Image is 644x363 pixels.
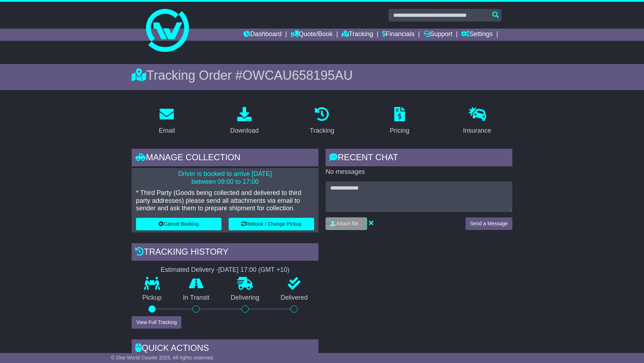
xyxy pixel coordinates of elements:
[382,29,415,41] a: Financials
[461,29,493,41] a: Settings
[225,104,263,138] a: Download
[132,266,318,274] div: Estimated Delivery -
[132,316,181,329] button: View Full Tracking
[243,29,282,41] a: Dashboard
[132,339,318,359] div: Quick Actions
[424,29,453,41] a: Support
[218,266,289,274] div: [DATE] 17:00 (GMT +10)
[132,294,172,302] p: Pickup
[463,126,491,136] div: Insurance
[305,104,339,138] a: Tracking
[326,149,512,168] div: RECENT CHAT
[132,68,512,83] div: Tracking Order #
[385,104,414,138] a: Pricing
[465,217,512,230] button: Send a Message
[243,68,353,83] span: OWCAU658195AU
[390,126,409,136] div: Pricing
[291,29,333,41] a: Quote/Book
[342,29,373,41] a: Tracking
[132,149,318,168] div: Manage collection
[270,294,319,302] p: Delivered
[154,104,180,138] a: Email
[136,218,221,230] button: Cancel Booking
[220,294,270,302] p: Delivering
[172,294,220,302] p: In Transit
[111,355,214,360] span: © One World Courier 2025. All rights reserved.
[326,168,512,176] p: No messages
[136,170,314,186] p: Driver is booked to arrive [DATE] between 09:00 to 17:00
[310,126,334,136] div: Tracking
[229,218,314,230] button: Rebook / Change Pickup
[159,126,175,136] div: Email
[230,126,259,136] div: Download
[458,104,496,138] a: Insurance
[136,189,314,212] p: * Third Party (Goods being collected and delivered to third party addresses) please send all atta...
[132,243,318,263] div: Tracking history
